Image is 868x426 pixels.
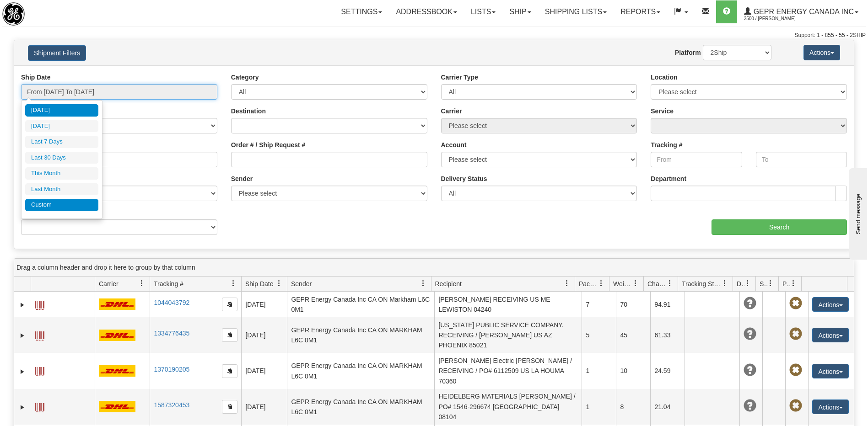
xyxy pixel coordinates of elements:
span: GEPR Energy Canada Inc [751,8,854,16]
a: 1370190205 [154,366,189,373]
button: Copy to clipboard [222,328,237,342]
label: Carrier Type [441,73,478,82]
span: Unknown [744,399,756,412]
td: GEPR Energy Canada Inc CA ON MARKHAM L6C 0M1 [287,389,434,425]
span: Sender [291,279,312,288]
td: [PERSON_NAME] RECEIVING US ME LEWISTON 04240 [434,292,582,317]
span: Pickup Not Assigned [789,399,802,412]
span: Shipment Issues [760,279,767,288]
button: Copy to clipboard [222,298,237,311]
a: Addressbook [389,0,464,23]
td: [PERSON_NAME] Electric [PERSON_NAME] / RECEIVING / PO# 6112509 US LA HOUMA 70360 [434,353,582,389]
td: 61.33 [650,317,685,353]
span: Pickup Not Assigned [789,364,802,377]
td: GEPR Energy Canada Inc CA ON MARKHAM L6C 0M1 [287,317,434,353]
button: Copy to clipboard [222,364,237,378]
td: 1 [582,389,616,425]
td: [DATE] [241,389,287,425]
label: Tracking # [651,140,682,149]
span: Pickup Status [782,279,790,288]
a: 1587320453 [154,401,189,409]
a: Carrier filter column settings [134,276,150,291]
label: Sender [231,174,253,183]
input: Search [712,219,847,235]
label: Platform [675,48,701,57]
label: Ship Date [21,73,51,82]
span: Charge [647,279,667,288]
td: GEPR Energy Canada Inc CA ON MARKHAM L6C 0M1 [287,353,434,389]
td: [DATE] [241,353,287,389]
span: Weight [613,279,632,288]
label: Location [651,73,677,82]
a: Sender filter column settings [415,276,431,291]
span: Ship Date [245,279,273,288]
button: Actions [803,45,840,60]
td: 1 [582,353,616,389]
a: Ship [502,0,538,23]
td: 70 [616,292,650,317]
td: [US_STATE] PUBLIC SERVICE COMPANY. RECEIVING / [PERSON_NAME] US AZ PHOENIX 85021 [434,317,582,353]
img: 7 - DHL_Worldwide [99,330,135,341]
a: Delivery Status filter column settings [740,276,755,291]
li: Last 30 Days [25,152,98,164]
a: Reports [614,0,667,23]
button: Shipment Filters [28,45,86,61]
label: Destination [231,106,266,116]
span: Carrier [99,279,119,288]
span: Tracking Status [682,279,722,288]
div: grid grouping header [14,259,854,277]
span: 2500 / [PERSON_NAME] [744,14,813,23]
a: Label [35,363,44,378]
span: Pickup Not Assigned [789,328,802,341]
a: Tracking Status filter column settings [717,276,733,291]
span: Tracking # [154,279,183,288]
a: Expand [18,300,27,309]
button: Actions [812,399,849,414]
span: Delivery Status [737,279,744,288]
td: 21.04 [650,389,685,425]
td: GEPR Energy Canada Inc CA ON Markham L6C 0M1 [287,292,434,317]
a: 1044043792 [154,299,189,306]
span: Unknown [744,364,756,377]
label: Department [651,174,686,183]
label: Category [231,73,259,82]
span: Recipient [435,279,462,288]
img: 7 - DHL_Worldwide [99,365,135,377]
a: Label [35,297,44,311]
a: Shipment Issues filter column settings [763,276,778,291]
span: Pickup Not Assigned [789,297,802,310]
a: GEPR Energy Canada Inc 2500 / [PERSON_NAME] [737,0,865,23]
a: Shipping lists [538,0,614,23]
button: Actions [812,364,849,378]
input: To [756,152,847,167]
span: Packages [579,279,598,288]
img: 7 - DHL_Worldwide [99,401,135,412]
a: Lists [464,0,502,23]
iframe: chat widget [847,166,867,260]
li: [DATE] [25,120,98,133]
td: 24.59 [650,353,685,389]
button: Actions [812,328,849,342]
td: 94.91 [650,292,685,317]
label: Service [651,106,674,116]
li: This Month [25,167,98,180]
label: Carrier [441,106,462,116]
td: 8 [616,389,650,425]
span: Unknown [744,328,756,341]
label: Account [441,140,467,149]
div: Support: 1 - 855 - 55 - 2SHIP [2,32,866,39]
a: Label [35,399,44,414]
td: 5 [582,317,616,353]
div: Send message [7,8,85,15]
a: Ship Date filter column settings [271,276,287,291]
td: [DATE] [241,292,287,317]
a: Charge filter column settings [662,276,678,291]
a: Recipient filter column settings [559,276,575,291]
td: 45 [616,317,650,353]
li: Last 7 Days [25,136,98,148]
a: 1334776435 [154,330,189,337]
td: HEIDELBERG MATERIALS [PERSON_NAME] / PO# 1546-296674 [GEOGRAPHIC_DATA] 08104 [434,389,582,425]
li: Last Month [25,183,98,196]
label: Delivery Status [441,174,487,183]
input: From [651,152,742,167]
